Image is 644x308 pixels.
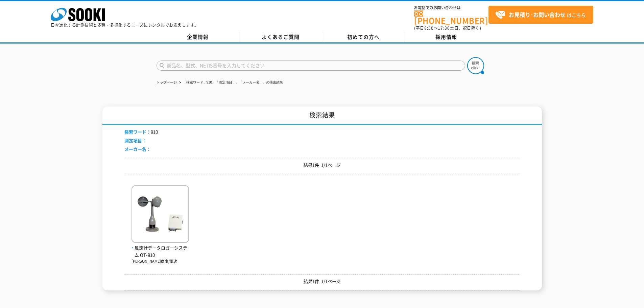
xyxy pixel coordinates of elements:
[178,79,283,86] li: 「検索ワード：910」「測定項目：」「メーカー名：」の検索結果
[157,80,177,84] a: トップページ
[51,23,199,27] p: 日々進化する計測技術と多種・多様化するニーズにレンタルでお応えします。
[124,128,151,135] span: 検索ワード：
[239,32,322,42] a: よくあるご質問
[132,237,189,258] a: 風速計データロガーシステム OT-910
[157,32,239,42] a: 企業情報
[124,146,151,152] span: メーカー名：
[488,6,593,24] a: お見積り･お問い合わせはこちら
[414,25,481,31] span: (平日 ～ 土日、祝日除く)
[414,10,488,24] a: [PHONE_NUMBER]
[322,32,405,42] a: 初めての方へ
[467,57,484,74] img: btn_search.png
[424,25,434,31] span: 8:50
[405,32,488,42] a: 採用情報
[495,10,586,20] span: はこちら
[347,33,380,41] span: 初めての方へ
[124,278,520,285] p: 結果1件 1/1ページ
[132,185,189,244] img: OT-910
[132,259,189,264] p: [PERSON_NAME]商事/風速
[124,137,146,144] span: 測定項目：
[124,128,158,136] li: 910
[414,6,488,10] span: お電話でのお問い合わせは
[102,106,542,125] h1: 検索結果
[438,25,450,31] span: 17:30
[509,10,566,19] strong: お見積り･お問い合わせ
[124,162,520,169] p: 結果1件 1/1ページ
[132,244,189,259] span: 風速計データロガーシステム OT-910
[157,61,465,71] input: 商品名、型式、NETIS番号を入力してください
